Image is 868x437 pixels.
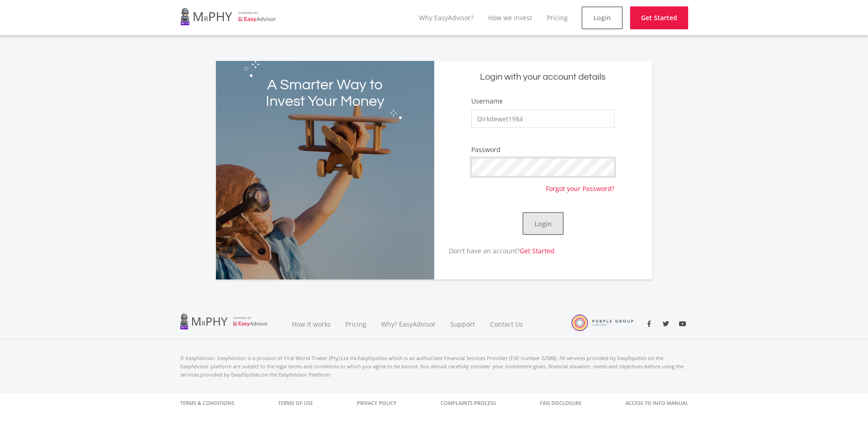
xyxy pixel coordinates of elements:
[483,309,531,339] a: Contact Us
[625,393,688,413] a: Access to Info Manual
[471,145,501,154] label: Password
[434,246,555,256] p: Don't have an account?
[180,354,688,379] p: © EasyAdvisor. EasyAdvisor is a product of First World Trader (Pty) Ltd t/a EasyEquities which is...
[419,13,474,22] a: Why EasyAdvisor?
[582,6,623,29] a: Login
[630,6,688,29] a: Get Started
[338,309,374,339] a: Pricing
[374,309,443,339] a: Why? EasyAdvisor
[443,309,483,339] a: Support
[259,77,390,110] h2: A Smarter Way to Invest Your Money
[357,393,397,413] a: Privacy Policy
[441,71,646,83] h5: Login with your account details
[540,393,582,413] a: FAIS Disclosure
[278,393,313,413] a: Terms of Use
[285,309,338,339] a: How it works
[523,212,564,235] button: Login
[441,393,496,413] a: Complaints Process
[547,13,568,22] a: Pricing
[546,176,615,193] a: Forgot your Password?
[180,393,234,413] a: Terms & Conditions
[520,246,555,255] a: Get Started
[471,97,503,106] label: Username
[488,13,532,22] a: How we invest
